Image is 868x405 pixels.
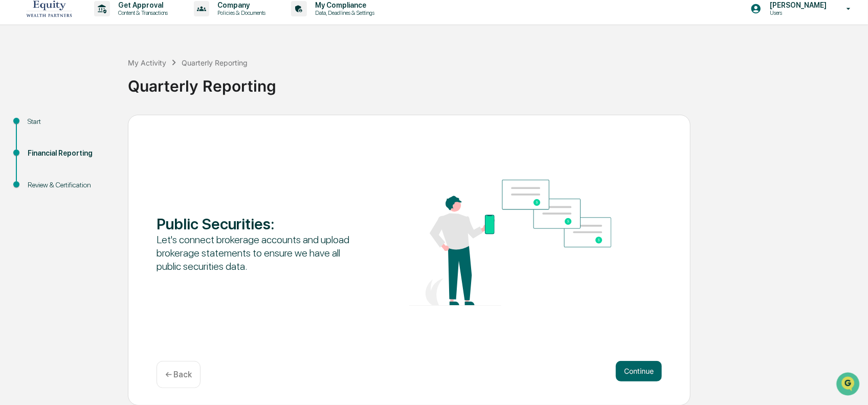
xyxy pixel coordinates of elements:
[616,361,662,381] button: Continue
[165,370,192,379] p: ← Back
[409,180,611,306] img: Public Securities
[10,130,18,138] div: 🖐️
[35,78,168,88] div: Start new chat
[84,129,127,139] span: Attestations
[209,9,271,16] p: Policies & Documents
[72,173,124,181] a: Powered byPylon
[110,9,173,16] p: Content & Transactions
[835,371,863,399] iframe: Open customer support
[6,144,69,162] a: 🔎Data Lookup
[6,124,70,143] a: 🖐️Preclearance
[209,1,271,9] p: Company
[762,9,832,16] p: Users
[157,233,359,273] div: Let's connect brokerage accounts and upload brokerage statements to ensure we have all public sec...
[102,173,124,181] span: Pylon
[10,149,18,157] div: 🔎
[128,58,166,67] div: My Activity
[174,81,186,93] button: Start new chat
[10,78,29,96] img: 1746055101610-c473b297-6a78-478c-a979-82029cc54cd1
[35,88,129,96] div: We're available if you need us!
[20,129,66,139] span: Preclearance
[28,180,112,190] div: Review & Certification
[110,1,173,9] p: Get Approval
[74,130,82,138] div: 🗄️
[157,215,359,233] div: Public Securities :
[70,124,131,143] a: 🗄️Attestations
[28,116,112,127] div: Start
[307,9,380,16] p: Data, Deadlines & Settings
[28,148,112,159] div: Financial Reporting
[10,21,186,37] p: How can we help?
[128,69,863,95] div: Quarterly Reporting
[307,1,380,9] p: My Compliance
[182,58,248,67] div: Quarterly Reporting
[20,148,64,158] span: Data Lookup
[762,1,832,9] p: [PERSON_NAME]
